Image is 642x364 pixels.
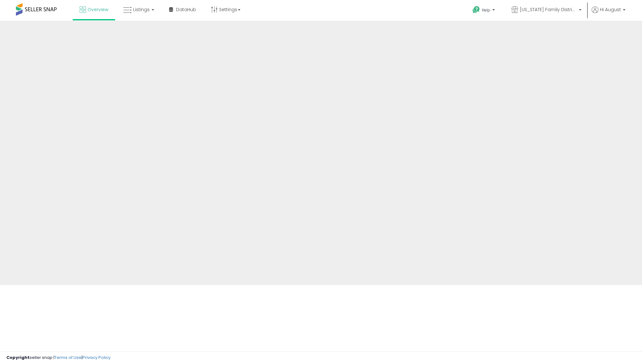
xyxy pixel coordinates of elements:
[600,6,621,13] span: Hi August
[520,6,577,13] span: [US_STATE] Family Distribution
[467,1,501,21] a: Help
[472,6,480,14] i: Get Help
[592,6,625,21] a: Hi August
[176,6,196,13] span: DataHub
[482,7,490,13] span: Help
[88,6,108,13] span: Overview
[133,6,150,13] span: Listings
